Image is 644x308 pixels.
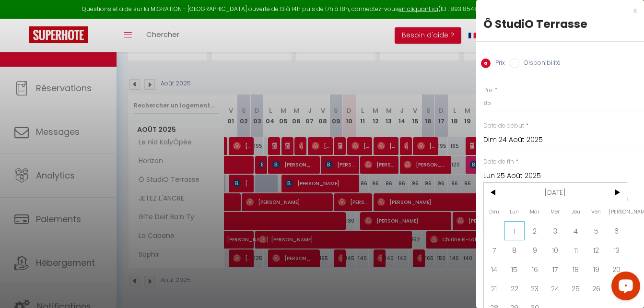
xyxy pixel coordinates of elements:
[545,240,566,260] span: 10
[504,279,525,298] span: 22
[565,240,586,260] span: 11
[504,240,525,260] span: 8
[483,16,637,32] div: Ô StudiO Terrasse
[491,59,505,69] label: Prix
[565,260,586,279] span: 18
[525,279,545,298] span: 23
[565,279,586,298] span: 25
[545,202,566,221] span: Mer
[565,221,586,240] span: 4
[484,260,504,279] span: 14
[483,157,514,166] label: Date de fin
[504,221,525,240] span: 1
[504,260,525,279] span: 15
[604,268,644,308] iframe: LiveChat chat widget
[504,183,607,202] span: [DATE]
[586,202,607,221] span: Ven
[525,260,545,279] span: 16
[586,279,607,298] span: 26
[483,86,493,95] label: Prix
[586,240,607,260] span: 12
[483,121,524,130] label: Date de début
[606,240,627,260] span: 13
[525,240,545,260] span: 9
[525,221,545,240] span: 2
[484,279,504,298] span: 21
[545,221,566,240] span: 3
[519,59,561,69] label: Disponibilité
[484,183,504,202] span: <
[586,221,607,240] span: 5
[606,260,627,279] span: 20
[525,202,545,221] span: Mar
[476,5,637,16] div: x
[586,260,607,279] span: 19
[565,202,586,221] span: Jeu
[484,202,504,221] span: Dim
[606,221,627,240] span: 6
[504,202,525,221] span: Lun
[545,279,566,298] span: 24
[545,260,566,279] span: 17
[606,202,627,221] span: [PERSON_NAME]
[484,240,504,260] span: 7
[606,183,627,202] span: >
